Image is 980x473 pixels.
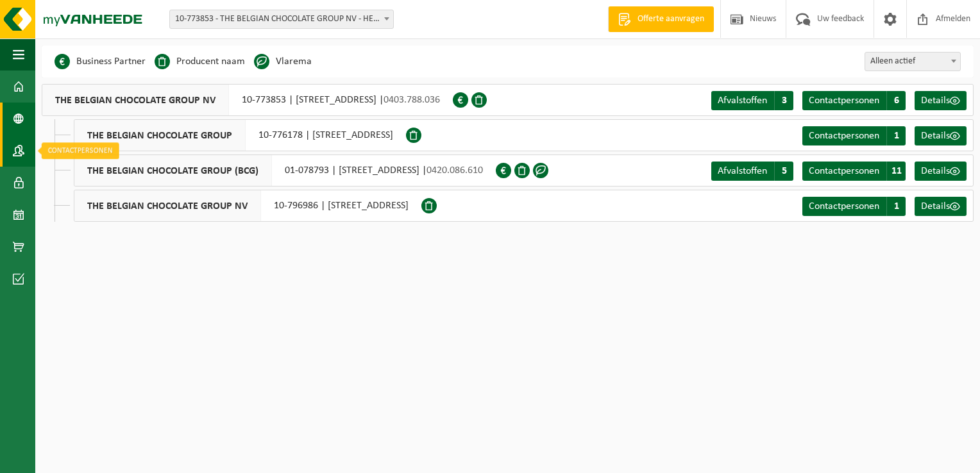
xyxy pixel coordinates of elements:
a: Afvalstoffen 3 [711,91,793,110]
span: THE BELGIAN CHOCOLATE GROUP NV [74,190,261,221]
span: 1 [886,197,906,216]
span: Offerte aanvragen [634,13,707,26]
span: 1 [886,126,906,145]
span: 3 [774,91,793,110]
a: Contactpersonen 1 [802,197,906,216]
span: Contactpersonen [809,166,879,176]
span: Alleen actief [865,53,960,71]
span: Afvalstoffen [718,166,767,176]
li: Business Partner [55,52,146,71]
span: THE BELGIAN CHOCOLATE GROUP (BCG) [74,155,272,186]
a: Details [915,162,967,181]
span: Contactpersonen [809,95,879,106]
span: THE BELGIAN CHOCOLATE GROUP NV [42,85,229,115]
a: Details [915,126,967,145]
a: Offerte aanvragen [608,6,714,32]
div: 10-773853 | [STREET_ADDRESS] | [42,84,453,116]
a: Contactpersonen 6 [802,91,906,110]
span: Afvalstoffen [718,95,767,106]
a: Contactpersonen 11 [802,162,906,181]
span: THE BELGIAN CHOCOLATE GROUP [74,120,246,151]
span: 5 [774,162,793,181]
span: Details [921,95,950,106]
div: 10-796986 | [STREET_ADDRESS] [74,190,421,222]
span: 10-773853 - THE BELGIAN CHOCOLATE GROUP NV - HERENTALS [169,10,394,29]
a: Contactpersonen 1 [802,126,906,145]
li: Producent naam [155,52,245,71]
span: 0420.086.610 [427,165,483,176]
span: 11 [886,162,906,181]
span: Contactpersonen [809,201,879,212]
span: 10-773853 - THE BELGIAN CHOCOLATE GROUP NV - HERENTALS [170,10,393,28]
div: 10-776178 | [STREET_ADDRESS] [74,119,406,151]
a: Details [915,91,967,110]
span: 0403.788.036 [384,95,440,105]
span: Details [921,131,950,141]
span: 6 [886,91,906,110]
span: Alleen actief [865,52,961,71]
li: Vlarema [254,52,312,71]
a: Details [915,197,967,216]
span: Details [921,201,950,212]
span: Contactpersonen [809,131,879,141]
div: 01-078793 | [STREET_ADDRESS] | [74,154,496,187]
a: Afvalstoffen 5 [711,162,793,181]
span: Details [921,166,950,176]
